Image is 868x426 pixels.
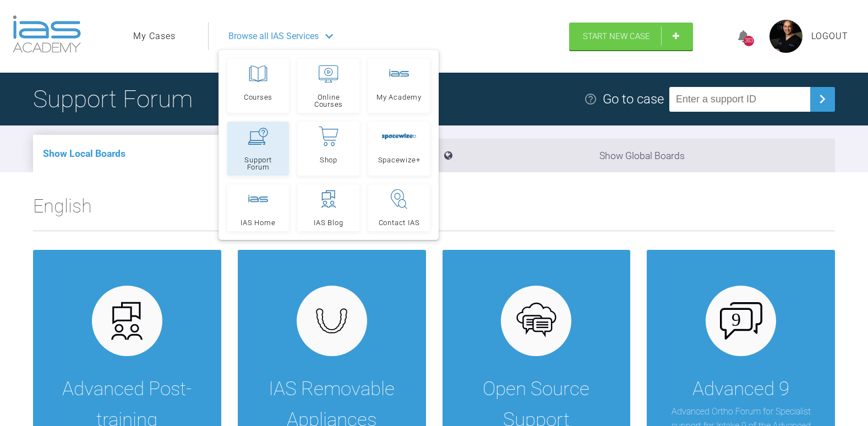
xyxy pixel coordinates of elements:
span: IAS Home [241,219,275,226]
a: Contact IAS [368,184,430,231]
h2: English [33,191,835,231]
span: Browse all IAS Services [228,29,319,43]
span: Contact IAS [379,219,420,226]
img: chevronRight.28bd32b0.svg [814,90,831,108]
span: Support Forum [232,156,284,171]
span: Spacewize+ [378,156,421,163]
a: Shop [298,122,359,176]
div: 383 [744,36,754,46]
img: opensource.6e495855.svg [515,300,558,342]
input: Enter a support ID [669,87,810,112]
div: Advanced 9 [692,374,789,405]
a: Start New Case [569,23,693,50]
a: Courses [227,59,289,113]
img: advanced.73cea251.svg [106,300,148,342]
a: Online Courses [298,59,359,113]
span: Online Courses [303,94,354,108]
a: Support Forum [227,122,289,176]
span: Courses [244,94,272,101]
a: Spacewize+ [368,122,430,176]
img: profile.png [769,20,803,53]
div: Go to case [603,89,664,110]
img: logo-light.3e3ef733.png [13,15,81,53]
li: Show Global Boards [434,139,836,172]
a: Logout [811,29,848,43]
li: Show Local Boards [33,135,434,172]
a: IAS Home [227,184,289,231]
span: Shop [320,156,337,163]
img: removables.927eaa4e.svg [310,305,353,337]
h1: Support Forum [33,80,193,118]
span: Start New Case [583,31,650,41]
span: IAS Blog [314,219,343,226]
a: My Academy [368,59,430,113]
img: advanced-9.7b3bd4b1.svg [720,302,762,340]
a: IAS Blog [298,184,359,231]
a: My Cases [133,29,176,43]
span: My Academy [376,94,422,101]
img: help.e70b9f3d.svg [584,92,597,106]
